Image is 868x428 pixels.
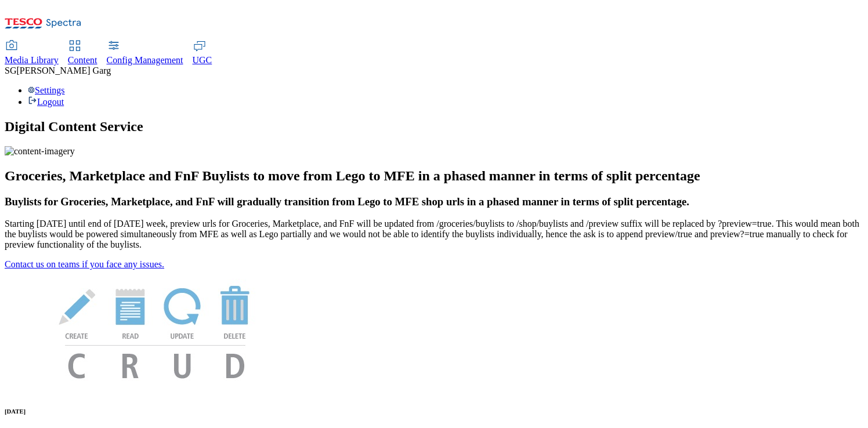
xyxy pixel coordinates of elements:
[5,146,75,157] img: content-imagery
[5,55,59,65] span: Media Library
[193,41,212,66] a: UGC
[68,41,97,66] a: Content
[28,97,64,107] a: Logout
[5,408,863,415] h6: [DATE]
[5,219,863,250] p: Starting [DATE] until end of [DATE] week, preview urls for Groceries, Marketplace, and FnF will b...
[5,195,863,208] h3: Buylists for Groceries, Marketplace, and FnF will gradually transition from Lego to MFE shop urls...
[107,55,183,65] span: Config Management
[28,85,65,95] a: Settings
[5,270,306,391] img: News Image
[5,41,59,66] a: Media Library
[5,119,863,135] h1: Digital Content Service
[5,259,164,269] a: Contact us on teams if you face any issues.
[68,55,97,65] span: Content
[5,168,863,184] h2: Groceries, Marketplace and FnF Buylists to move from Lego to MFE in a phased manner in terms of s...
[5,66,16,75] span: SG
[107,41,183,66] a: Config Management
[16,66,111,75] span: [PERSON_NAME] Garg
[193,55,212,65] span: UGC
